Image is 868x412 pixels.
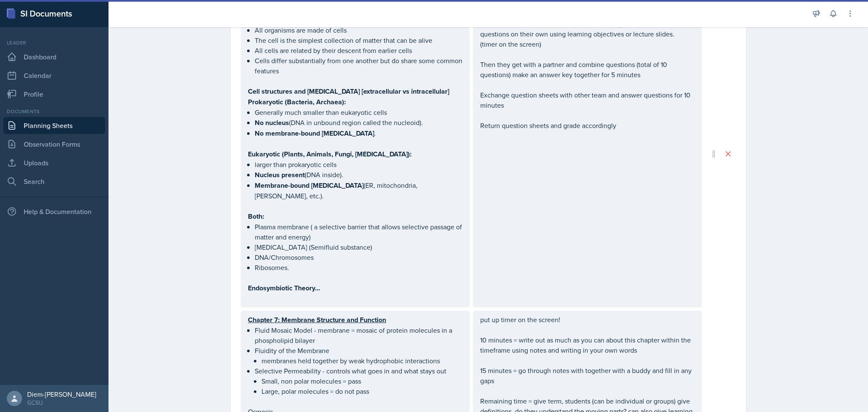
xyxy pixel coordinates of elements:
p: (DNA in unbound region called the nucleoid). [255,117,462,128]
strong: Both: [248,212,264,221]
div: Documents [3,108,105,115]
p: 15 minutes = go through notes with together with a buddy and fill in any gaps [480,365,695,386]
strong: No nucleus [255,118,289,128]
div: GCSU [27,398,96,407]
p: put up timer on the screen! [480,315,695,325]
p: (DNA inside). [255,170,462,180]
strong: Nucleus present [255,170,305,180]
p: Fluidity of the Membrane [255,345,462,356]
u: Chapter 7: Membrane Structure and Function [248,315,386,325]
p: DNA/Chromosomes [255,252,462,262]
div: Help & Documentation [3,203,105,220]
strong: No membrane-bound [MEDICAL_DATA] [255,128,374,138]
p: Then they get with a partner and combine questions (total of 10 questions) make an answer key tog... [480,59,695,80]
strong: Endosymbiotic Theory... [248,283,320,293]
a: Calendar [3,67,105,84]
p: Selective Permeability - controls what goes in and what stays out [255,366,462,376]
p: Exchange question sheets with other team and answer questions for 10 minutes [480,90,695,110]
p: Ribosomes. [255,262,462,273]
a: Uploads [3,154,105,171]
p: (ER, mitochondria, [PERSON_NAME], etc.). [255,180,462,201]
p: Return question sheets and grade accordingly [480,120,695,131]
p: All cells are related by their descent from earlier cells [255,45,462,56]
p: 10 minutes = write out as much as you can about this chapter within the timeframe using notes and... [480,335,695,355]
p: Large, polar molecules = do not pass [262,386,462,396]
div: Diem-[PERSON_NAME] [27,390,96,398]
a: Observation Forms [3,136,105,153]
p: membranes held together by weak hydrophobic interactions [262,356,462,366]
a: Planning Sheets [3,117,105,134]
p: Fluid Mosaic Model - membrane = mosaic of protein molecules in a phospholipid bilayer [255,325,462,345]
p: [MEDICAL_DATA] (Semifluid substance) [255,242,462,252]
p: (timer on the screen) [480,39,695,49]
div: Leader [3,39,105,47]
p: All organisms are made of cells [255,25,462,35]
p: larger than prokaryotic cells [255,159,462,170]
p: Cells differ substantially from one another but do share some common features [255,56,462,76]
strong: Prokaryotic (Bacteria, Archaea): [248,97,346,107]
p: Plasma membrane ( a selective barrier that allows selective passage of matter and energy) [255,222,462,242]
strong: Eukaryotic (Plants, Animals, Fungi, [MEDICAL_DATA]): [248,149,412,159]
p: Generally much smaller than eukaryotic cells [255,107,462,117]
strong: Membrane-bound [MEDICAL_DATA] [255,181,364,190]
p: Set a timer for 5-10 minutes, students make 5 open ended exam questions on their own using learni... [480,19,695,39]
a: Dashboard [3,48,105,65]
p: . [255,128,462,139]
p: Small, non polar molecules = pass [262,376,462,386]
p: The cell is the simplest collection of matter that can be alive [255,35,462,45]
a: Search [3,173,105,190]
strong: Cell structures and [MEDICAL_DATA] [extracellular vs intracellular] [248,86,449,96]
a: Profile [3,86,105,103]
